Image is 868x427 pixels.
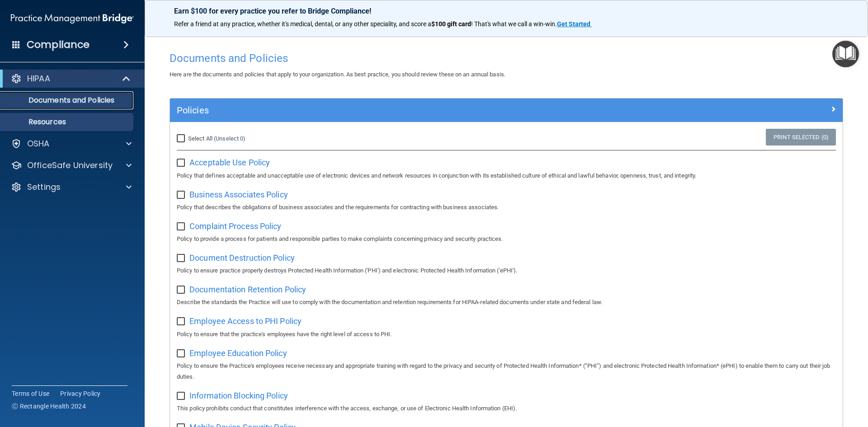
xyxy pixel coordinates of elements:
p: Policy to provide a process for patients and responsible parties to make complaints concerning pr... [177,234,836,244]
p: Policy to ensure the Practice's employees receive necessary and appropriate training with regard ... [177,361,836,382]
span: Employee Education Policy [189,348,287,358]
input: Select All (Unselect 0) [177,135,187,142]
span: Acceptable Use Policy [189,158,270,167]
a: Privacy Policy [60,389,101,398]
img: PMB logo [11,9,134,28]
span: Documentation Retention Policy [189,285,306,294]
a: Terms of Use [12,389,49,398]
span: Refer a friend at any practice, whether it's medical, dental, or any other speciality, and score a [174,20,431,28]
h4: Compliance [27,38,90,51]
span: Complaint Process Policy [189,221,281,231]
h5: Policies [177,105,668,115]
span: Business Associates Policy [189,190,288,199]
p: OfficeSafe University [27,160,113,171]
span: Here are the documents and policies that apply to your organization. As best practice, you should... [170,71,505,78]
span: Select All [188,135,212,142]
a: Get Started [557,20,592,28]
a: Settings [11,182,132,192]
p: Policy that defines acceptable and unacceptable use of electronic devices and network resources i... [177,170,836,181]
a: HIPAA [11,73,131,84]
p: Earn $100 for every practice you refer to Bridge Compliance! [174,7,839,15]
a: OfficeSafe University [11,160,132,171]
p: Documents and Policies [6,96,129,105]
a: (Unselect 0) [214,135,245,142]
a: OSHA [11,138,132,149]
p: Resources [6,117,129,127]
p: Settings [27,182,61,192]
span: ! That's what we call a win-win. [471,20,557,28]
span: Information Blocking Policy [189,391,288,400]
p: OSHA [27,138,50,149]
h4: Documents and Policies [170,52,843,64]
p: This policy prohibits conduct that constitutes interference with the access, exchange, or use of ... [177,403,836,414]
p: HIPAA [27,73,50,84]
button: Open Resource Center [832,41,859,67]
p: Describe the standards the Practice will use to comply with the documentation and retention requi... [177,297,836,308]
p: Policy to ensure that the practice's employees have the right level of access to PHI. [177,329,836,340]
a: Print Selected (0) [766,129,836,145]
p: Policy to ensure practice properly destroys Protected Health Information ('PHI') and electronic P... [177,265,836,276]
strong: $100 gift card [431,20,471,28]
span: Ⓒ Rectangle Health 2024 [12,402,86,411]
p: Policy that describes the obligations of business associates and the requirements for contracting... [177,202,836,213]
span: Document Destruction Policy [189,253,295,263]
strong: Get Started [557,20,590,28]
a: Policies [177,103,836,117]
span: Employee Access to PHI Policy [189,316,302,326]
